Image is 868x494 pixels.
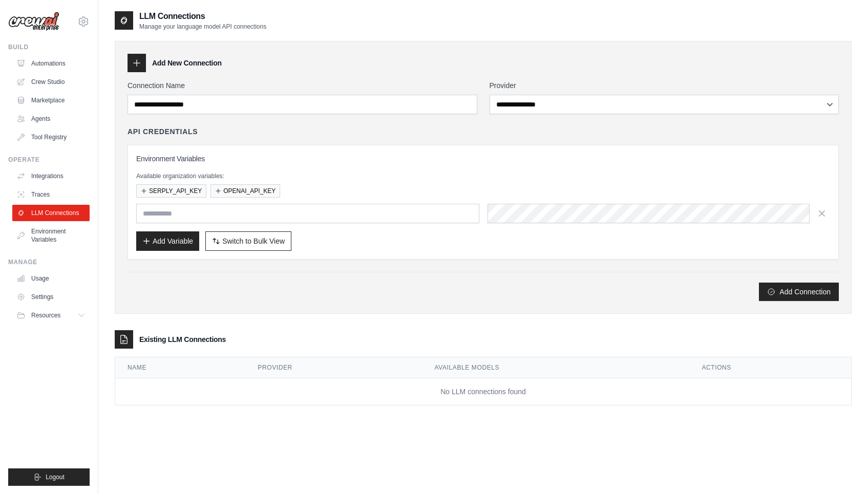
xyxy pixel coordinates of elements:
[12,168,90,184] a: Integrations
[136,184,206,198] button: SERPLY_API_KEY
[12,186,90,203] a: Traces
[46,473,65,481] span: Logout
[115,357,245,378] th: Name
[136,172,830,180] p: Available organization variables:
[8,468,90,486] button: Logout
[12,289,90,305] a: Settings
[222,236,285,246] span: Switch to Bulk View
[422,357,690,378] th: Available Models
[8,258,90,266] div: Manage
[759,283,839,301] button: Add Connection
[12,111,90,127] a: Agents
[205,231,291,251] button: Switch to Bulk View
[128,126,198,137] h4: API Credentials
[12,55,90,72] a: Automations
[136,154,830,164] h3: Environment Variables
[115,378,851,405] td: No LLM connections found
[128,80,477,91] label: Connection Name
[490,80,839,91] label: Provider
[139,23,266,31] p: Manage your language model API connections
[12,270,90,287] a: Usage
[8,12,59,31] img: Logo
[12,129,90,145] a: Tool Registry
[8,43,90,51] div: Build
[245,357,422,378] th: Provider
[12,223,90,248] a: Environment Variables
[12,307,90,324] button: Resources
[31,311,60,319] span: Resources
[152,58,222,68] h3: Add New Connection
[8,156,90,164] div: Operate
[139,10,266,23] h2: LLM Connections
[12,205,90,221] a: LLM Connections
[689,357,851,378] th: Actions
[139,334,226,345] h3: Existing LLM Connections
[210,184,280,198] button: OPENAI_API_KEY
[12,92,90,109] a: Marketplace
[12,74,90,90] a: Crew Studio
[136,231,199,251] button: Add Variable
